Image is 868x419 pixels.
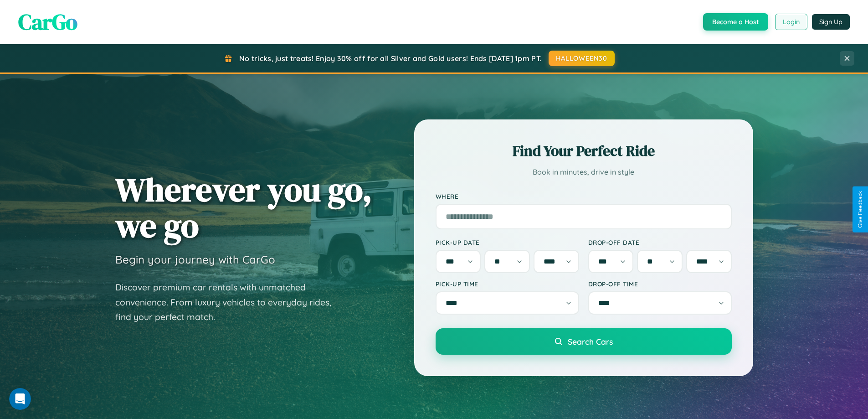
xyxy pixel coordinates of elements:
[588,238,732,246] label: Drop-off Date
[436,192,732,200] label: Where
[436,166,732,179] p: Book in minutes, drive in style
[703,13,768,31] button: Become a Host
[115,280,343,325] p: Discover premium car rentals with unmatched convenience. From luxury vehicles to everyday rides, ...
[115,171,372,243] h1: Wherever you go, we go
[18,7,77,37] span: CarGo
[857,191,863,228] div: Give Feedback
[115,253,275,266] h3: Begin your journey with CarGo
[775,14,807,30] button: Login
[436,280,579,288] label: Pick-up Time
[436,141,732,161] h2: Find Your Perfect Ride
[568,336,613,347] span: Search Cars
[549,51,615,66] button: HALLOWEEN30
[9,388,31,410] iframe: Intercom live chat
[436,238,579,246] label: Pick-up Date
[588,280,732,288] label: Drop-off Time
[812,14,850,30] button: Sign Up
[436,328,732,355] button: Search Cars
[239,54,542,63] span: No tricks, just treats! Enjoy 30% off for all Silver and Gold users! Ends [DATE] 1pm PT.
